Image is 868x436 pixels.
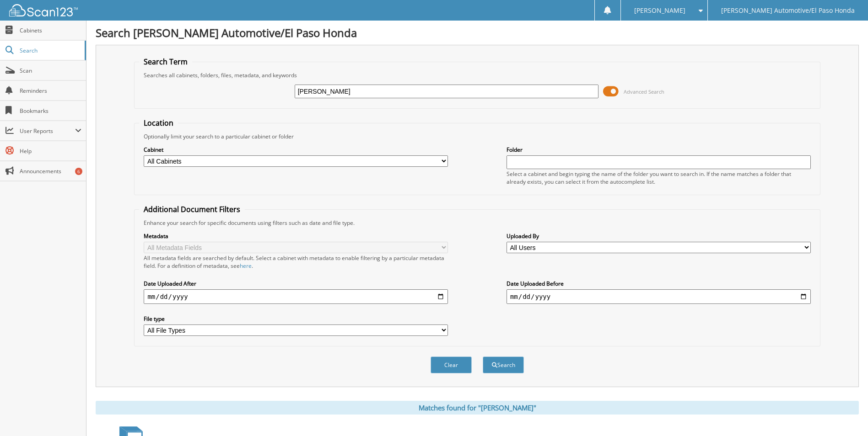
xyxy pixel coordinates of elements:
legend: Location [139,118,178,128]
div: All metadata fields are searched by default. Select a cabinet with metadata to enable filtering b... [144,254,448,270]
span: Advanced Search [624,88,664,95]
span: Help [20,147,81,155]
legend: Additional Document Filters [139,204,245,214]
div: Matches found for "[PERSON_NAME]" [96,401,859,415]
label: Date Uploaded Before [507,280,811,287]
span: Reminders [20,87,81,95]
span: Announcements [20,167,81,175]
div: Enhance your search for specific documents using filters such as date and file type. [139,219,815,227]
div: Searches all cabinets, folders, files, metadata, and keywords [139,71,815,79]
div: Optionally limit your search to a particular cabinet or folder [139,133,815,140]
img: scan123-logo-white.svg [9,4,78,16]
span: Search [20,47,80,54]
div: Select a cabinet and begin typing the name of the folder you want to search in. If the name match... [507,170,811,186]
span: Cabinets [20,27,81,34]
button: Clear [431,356,472,373]
span: Bookmarks [20,107,81,115]
button: Search [483,356,524,373]
a: here [240,262,252,270]
span: Scan [20,67,81,74]
h1: Search [PERSON_NAME] Automotive/El Paso Honda [96,25,859,40]
input: start [144,289,448,304]
label: Metadata [144,232,448,240]
span: [PERSON_NAME] Automotive/El Paso Honda [721,8,855,13]
span: [PERSON_NAME] [634,8,685,13]
span: User Reports [20,127,75,135]
label: Folder [507,146,811,154]
label: File type [144,315,448,323]
label: Uploaded By [507,232,811,240]
label: Cabinet [144,146,448,154]
div: 6 [75,168,82,175]
input: end [507,289,811,304]
label: Date Uploaded After [144,280,448,287]
legend: Search Term [139,57,192,67]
